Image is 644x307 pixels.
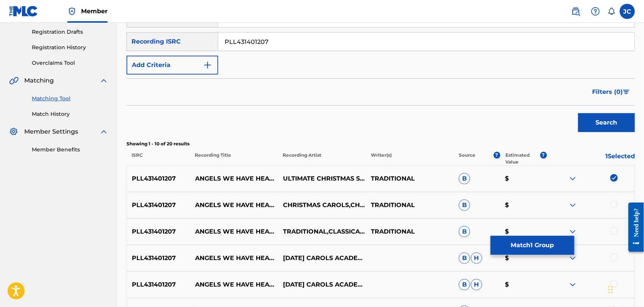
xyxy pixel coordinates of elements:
[578,113,635,132] button: Search
[500,174,547,183] p: $
[491,236,574,255] button: Match1 Group
[190,201,278,210] p: ANGELS WE HAVE HEARD ON HIGH
[278,201,366,210] p: CHRISTMAS CAROLS,CHRISTMAS HOLIDAY SONGS,INSTRUMENTAL
[591,7,600,16] img: help
[588,4,603,19] div: Help
[592,87,623,97] span: Filters ( 0 )
[568,201,577,210] img: expand
[459,199,470,211] span: B
[494,152,500,159] span: ?
[623,90,630,94] img: filter
[127,227,190,236] p: PLL431401207
[278,227,366,236] p: TRADITIONAL,CLASSICAL MUSIC SONGS,CHRISTMAS HOLIDAY SONGS
[127,9,635,136] form: Search Form
[568,254,577,263] img: expand
[620,4,635,19] div: User Menu
[547,152,635,165] p: 1 Selected
[32,59,108,67] a: Overclaims Tool
[278,280,366,289] p: [DATE] CAROLS ACADEMY|UNKNOWN
[127,201,190,210] p: PLL431401207
[67,7,77,16] img: Top Rightsholder
[471,279,482,290] span: H
[99,76,108,85] img: expand
[568,280,577,289] img: expand
[278,174,366,183] p: ULTIMATE CHRISTMAS SONGS
[190,254,278,263] p: ANGELS WE HAVE HEARD ON HIGH
[278,254,366,263] p: [DATE] CAROLS ACADEMY
[608,8,615,15] div: Notifications
[81,7,108,16] span: Member
[366,201,454,210] p: TRADITIONAL
[505,152,540,165] p: Estimated Value
[540,152,547,159] span: ?
[606,271,644,307] iframe: Chat Widget
[32,28,108,36] a: Registration Drafts
[24,76,54,85] span: Matching
[127,56,218,75] button: Add Criteria
[127,174,190,183] p: PLL431401207
[32,44,108,51] a: Registration History
[500,201,547,210] p: $
[9,127,18,136] img: Member Settings
[500,254,547,263] p: $
[9,76,19,85] img: Matching
[127,280,190,289] p: PLL431401207
[608,278,613,301] div: Drag
[610,174,618,182] img: deselect
[459,252,470,264] span: B
[32,95,108,103] a: Matching Tool
[99,127,108,136] img: expand
[588,83,635,101] button: Filters (0)
[190,152,278,165] p: Recording Title
[568,174,577,183] img: expand
[127,254,190,263] p: PLL431401207
[623,196,644,257] iframe: Resource Center
[459,152,475,165] p: Source
[32,110,108,118] a: Match History
[9,6,38,17] img: MLC Logo
[366,152,453,165] p: Writer(s)
[190,174,278,183] p: ANGELS WE HAVE HEARD ON HIGH
[366,174,454,183] p: TRADITIONAL
[500,227,547,236] p: $
[459,173,470,184] span: B
[571,7,580,16] img: search
[568,4,583,19] a: Public Search
[127,140,635,147] p: Showing 1 - 10 of 20 results
[24,127,78,136] span: Member Settings
[500,280,547,289] p: $
[190,227,278,236] p: ANGELS WE HAVE HEARD ON HIGH
[366,227,454,236] p: TRADITIONAL
[203,61,212,70] img: 9d2ae6d4665cec9f34b9.svg
[127,152,190,165] p: ISRC
[190,280,278,289] p: ANGELS WE HAVE HEARD ON HIGH
[568,227,577,236] img: expand
[471,252,482,264] span: H
[459,279,470,290] span: B
[32,146,108,154] a: Member Benefits
[459,226,470,237] span: B
[278,152,366,165] p: Recording Artist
